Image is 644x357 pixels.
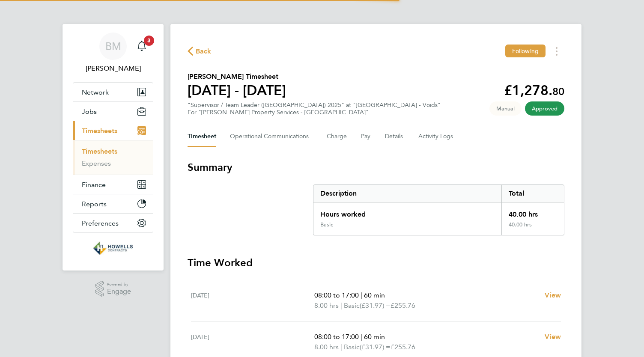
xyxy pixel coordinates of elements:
span: £255.76 [391,343,415,351]
a: Expenses [82,159,111,167]
h3: Summary [188,161,564,174]
div: Total [501,185,564,202]
span: (£31.97) = [360,343,391,351]
div: Basic [320,221,333,228]
div: 40.00 hrs [501,221,564,235]
span: | [361,291,362,299]
span: Network [82,88,109,96]
button: Timesheets [73,121,153,140]
span: 60 min [364,291,385,299]
a: Timesheets [82,147,117,155]
span: (£31.97) = [360,301,391,309]
a: View [545,290,561,300]
div: Timesheets [73,140,153,175]
div: [DATE] [191,290,314,311]
span: Timesheets [82,127,117,135]
span: BM [105,41,121,52]
span: | [361,333,362,341]
span: 3 [144,36,154,46]
span: Basic [344,300,360,311]
div: For "[PERSON_NAME] Property Services - [GEOGRAPHIC_DATA]" [188,109,441,116]
span: View [545,291,561,299]
a: Powered byEngage [95,281,131,297]
div: Summary [313,184,564,235]
h3: Time Worked [188,256,564,270]
span: 8.00 hrs [314,301,339,309]
button: Finance [73,175,153,194]
button: Following [505,45,546,57]
span: Powered by [107,281,131,288]
span: 08:00 to 17:00 [314,333,359,341]
a: BM[PERSON_NAME] [73,33,153,74]
div: Hours worked [313,202,501,221]
h2: [PERSON_NAME] Timesheet [188,71,286,82]
h1: [DATE] - [DATE] [188,82,286,99]
span: Jobs [82,107,97,116]
span: View [545,333,561,341]
span: £255.76 [391,301,415,309]
button: Network [73,83,153,101]
span: Reports [82,200,107,208]
span: Preferences [82,219,119,227]
span: This timesheet was manually created. [489,101,522,116]
span: Back [196,46,212,57]
span: 60 min [364,333,385,341]
span: Basic [344,342,360,352]
a: View [545,332,561,342]
button: Details [385,126,405,147]
div: [DATE] [191,332,314,352]
div: 40.00 hrs [501,202,564,221]
app-decimal: £1,278. [504,82,564,98]
span: Finance [82,181,106,189]
span: This timesheet has been approved. [525,101,564,116]
span: 8.00 hrs [314,343,339,351]
button: Charge [327,126,347,147]
span: Bianca Manser [73,63,153,74]
span: | [340,343,342,351]
button: Back [188,46,212,57]
span: Following [512,47,539,55]
div: Description [313,185,501,202]
span: 08:00 to 17:00 [314,291,359,299]
div: "Supervisor / Team Leader ([GEOGRAPHIC_DATA]) 2025" at "[GEOGRAPHIC_DATA] - Voids" [188,101,441,116]
button: Reports [73,194,153,213]
span: Engage [107,288,131,295]
button: Activity Logs [418,126,454,147]
a: 3 [133,33,150,60]
button: Timesheets Menu [549,45,564,58]
button: Pay [361,126,371,147]
button: Jobs [73,102,153,121]
span: 80 [552,85,564,98]
img: wearehowells-logo-retina.png [93,241,133,255]
button: Timesheet [188,126,216,147]
a: Go to home page [73,241,153,255]
span: | [340,301,342,309]
nav: Main navigation [63,24,164,271]
button: Preferences [73,214,153,232]
button: Operational Communications [230,126,313,147]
